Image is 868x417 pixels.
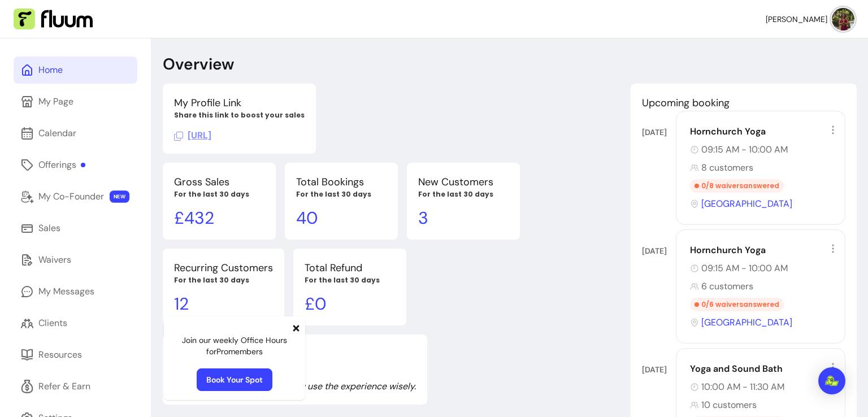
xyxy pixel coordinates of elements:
span: Click to copy [174,129,211,141]
p: My Profile Link [174,95,305,111]
p: Overview [163,54,234,75]
a: My Page [14,88,137,115]
div: Refer & Earn [38,380,90,393]
span: [GEOGRAPHIC_DATA] [701,316,792,329]
div: 0 / 6 waivers answered [690,298,784,311]
a: Sales [14,215,137,242]
p: Total Bookings [296,174,387,190]
a: My Co-Founder NEW [14,183,137,210]
div: Open Intercom Messenger [818,367,845,394]
p: Share this link to boost your sales [174,111,305,120]
a: Book Your Spot [197,368,272,391]
p: £ 0 [305,294,395,314]
p: For the last 30 days [296,190,387,199]
p: For the last 30 days [418,190,509,199]
p: For the last 30 days [174,276,273,285]
div: [DATE] [642,364,676,375]
div: Yoga and Sound Bath [690,362,838,376]
a: Calendar [14,120,137,147]
p: For the last 30 days [305,276,395,285]
a: Resources [14,341,137,368]
p: New Customers [418,174,509,190]
div: 8 customers [690,161,838,175]
a: Refer & Earn [14,373,137,400]
div: 09:15 AM - 10:00 AM [690,262,838,275]
div: My Co-Founder [38,190,104,203]
div: My Page [38,95,73,108]
div: Home [38,63,63,77]
button: avatar[PERSON_NAME] [766,8,854,31]
p: 3 [418,208,509,228]
span: [GEOGRAPHIC_DATA] [701,197,792,211]
p: £ 432 [174,208,264,228]
span: NEW [110,190,129,203]
div: Sales [38,221,60,235]
div: Waivers [38,253,71,267]
p: Gross Sales [174,174,264,190]
p: Join our weekly Office Hours for Pro members [173,335,296,357]
div: Hornchurch Yoga [690,125,838,138]
p: Upcoming booking [642,95,845,111]
div: 09:15 AM - 10:00 AM [690,143,838,157]
div: [DATE] [642,245,676,257]
p: Total Refund [305,260,395,276]
div: 10:00 AM - 11:30 AM [690,380,838,394]
p: 12 [174,294,273,314]
div: Resources [38,348,82,362]
div: Hornchurch Yoga [690,244,838,257]
a: Offerings [14,151,137,179]
p: For the last 30 days [174,190,264,199]
div: Offerings [38,158,85,172]
div: 0 / 8 waivers answered [690,179,784,193]
img: Fluum Logo [14,8,93,30]
a: Clients [14,310,137,337]
p: Recurring Customers [174,260,273,276]
a: My Messages [14,278,137,305]
span: [PERSON_NAME] [766,14,827,25]
div: 10 customers [690,398,838,412]
a: Waivers [14,246,137,273]
div: [DATE] [642,127,676,138]
div: 6 customers [690,280,838,293]
div: Calendar [38,127,76,140]
p: 40 [296,208,387,228]
div: Clients [38,316,67,330]
img: avatar [832,8,854,31]
a: Home [14,57,137,84]
div: My Messages [38,285,94,298]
